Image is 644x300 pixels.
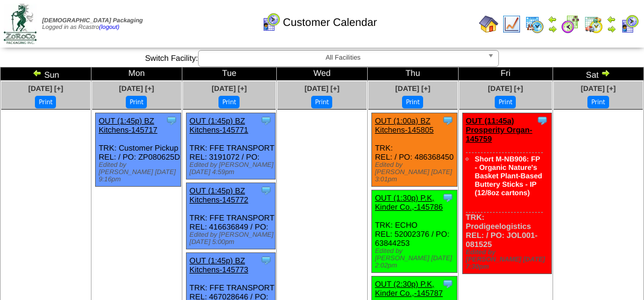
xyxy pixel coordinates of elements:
button: Print [35,96,56,108]
button: Print [311,96,332,108]
img: calendarblend.gif [561,14,580,34]
a: (logout) [99,24,120,31]
img: Tooltip [442,278,454,290]
button: Print [218,96,240,108]
img: Tooltip [260,114,272,127]
img: Tooltip [166,114,178,127]
span: Customer Calendar [283,16,377,29]
img: Tooltip [536,114,548,127]
td: Fri [458,67,553,81]
div: TRK: Prodigeelogistics REL: / PO: JOL001-081525 [462,113,551,274]
a: OUT (1:45p) BZ Kitchens-145772 [190,186,249,204]
a: [DATE] [+] [581,84,616,93]
button: Print [587,96,608,108]
img: calendarcustomer.gif [261,13,280,32]
td: Sun [1,67,91,81]
img: zoroco-logo-small.webp [4,4,37,44]
span: All Facilities [203,51,483,65]
img: arrowright.gif [607,24,616,34]
button: Print [402,96,423,108]
img: calendarcustomer.gif [620,14,639,34]
div: Edited by [PERSON_NAME] [DATE] 4:59pm [190,161,275,176]
a: Short M-NB906: FP - Organic Nature's Basket Plant-Based Buttery Sticks - IP (12/8oz cartons) [475,155,542,197]
div: Edited by [PERSON_NAME] [DATE] 9:16pm [99,161,181,183]
a: OUT (2:30p) P.K, Kinder Co.,-145787 [375,280,443,298]
div: TRK: Customer Pickup REL: / PO: ZP080625D [95,113,181,187]
td: Mon [91,67,182,81]
td: Tue [182,67,276,81]
a: OUT (11:45a) Prosperity Organ-145759 [466,116,533,143]
a: OUT (1:00a) BZ Kitchens-145805 [375,116,434,134]
img: Tooltip [260,254,272,266]
img: arrowleft.gif [548,14,557,24]
button: Print [495,96,516,108]
div: TRK: REL: / PO: 486368450 [371,113,457,187]
img: arrowleft.gif [33,68,42,78]
img: arrowright.gif [548,24,557,34]
td: Thu [367,67,458,81]
span: Logged in as Rcastro [42,17,143,31]
a: [DATE] [+] [119,84,154,93]
img: Tooltip [260,184,272,196]
a: OUT (1:45p) BZ Kitchens-145771 [190,116,249,134]
span: [DEMOGRAPHIC_DATA] Packaging [42,17,143,24]
div: TRK: FFE TRANSPORT REL: 416636849 / PO: [186,183,275,249]
div: TRK: ECHO REL: 52002376 / PO: 63844253 [371,190,457,273]
a: OUT (1:45p) BZ Kitchens-145717 [99,116,158,134]
div: Edited by [PERSON_NAME] [DATE] 3:01pm [375,161,457,183]
img: calendarprod.gif [525,14,544,34]
img: Tooltip [442,114,454,127]
div: TRK: FFE TRANSPORT REL: 3191072 / PO: [186,113,275,180]
a: OUT (1:30p) P.K, Kinder Co.,-145786 [375,193,443,211]
td: Wed [277,67,368,81]
div: Edited by [PERSON_NAME] [DATE] 5:00pm [190,231,275,246]
img: arrowright.gif [601,68,610,78]
button: Print [126,96,147,108]
a: [DATE] [+] [28,84,63,93]
img: calendarinout.gif [584,14,603,34]
div: Edited by [PERSON_NAME] [DATE] 2:02pm [375,248,457,269]
div: Edited by [PERSON_NAME] [DATE] 7:30pm [466,249,551,270]
img: line_graph.gif [502,14,521,34]
img: Tooltip [442,192,454,204]
a: [DATE] [+] [395,84,430,93]
a: [DATE] [+] [305,84,339,93]
a: [DATE] [+] [488,84,523,93]
a: OUT (1:45p) BZ Kitchens-145773 [190,256,249,274]
a: [DATE] [+] [212,84,247,93]
img: arrowleft.gif [607,14,616,24]
td: Sat [553,67,644,81]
